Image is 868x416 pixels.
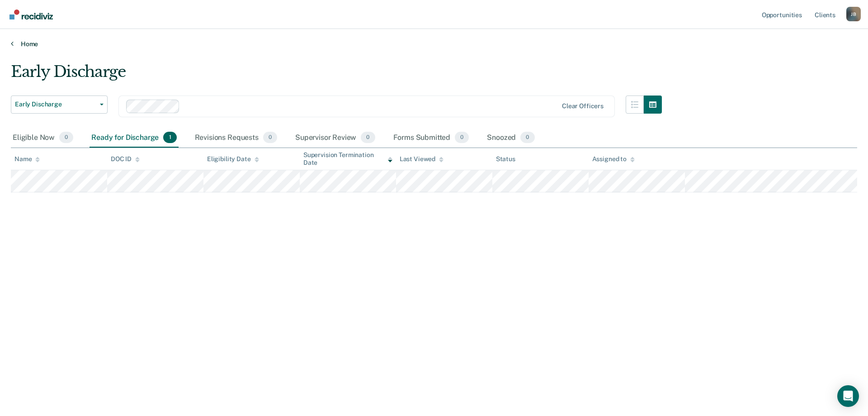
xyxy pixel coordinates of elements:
div: Last Viewed [400,155,443,163]
span: 0 [361,132,375,143]
div: Supervision Termination Date [303,151,392,167]
div: Snoozed0 [485,128,536,148]
div: Name [14,155,40,163]
div: DOC ID [111,155,140,163]
div: J B [846,7,861,21]
div: Eligible Now0 [11,128,75,148]
button: Early Discharge [11,96,108,114]
button: Profile dropdown button [846,7,861,21]
div: Status [496,155,515,163]
div: Ready for Discharge1 [90,128,178,148]
div: Clear officers [562,102,604,110]
span: 0 [455,132,469,143]
div: Revisions Requests0 [193,128,279,148]
div: Forms Submitted0 [392,128,471,148]
div: Supervisor Review0 [293,128,377,148]
span: 0 [59,132,73,143]
span: 0 [263,132,277,143]
img: Recidiviz [9,10,53,19]
div: Early Discharge [11,62,662,88]
div: Open Intercom Messenger [837,385,859,407]
span: 1 [163,132,176,143]
div: Eligibility Date [207,155,259,163]
span: Early Discharge [15,100,96,108]
div: Assigned to [592,155,635,163]
span: 0 [520,132,534,143]
a: Home [11,40,857,48]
